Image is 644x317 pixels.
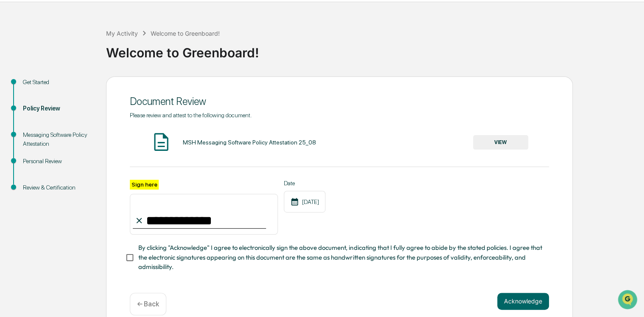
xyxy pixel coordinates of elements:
a: Powered byPylon [60,144,103,150]
button: VIEW [473,135,528,150]
p: ← Back [137,300,159,308]
div: Personal Review [23,157,92,166]
div: Get Started [23,78,92,87]
iframe: Open customer support [617,289,640,312]
div: 🖐️ [8,108,15,115]
div: Messaging Software Policy Attestation [23,130,92,148]
div: Document Review [130,95,549,108]
img: 1746055101610-c473b297-6a78-478c-a979-82029cc54cd1 [8,65,24,80]
a: 🗄️Attestations [58,104,109,119]
div: MSH Messaging Software Policy Attestation 25_08 [182,139,316,146]
div: We're available if you need us! [29,74,107,80]
div: Start new chat [29,65,139,74]
span: Data Lookup [17,123,53,132]
div: 🔎 [8,124,15,131]
span: By clicking "Acknowledge" I agree to electronically sign the above document, indicating that I fu... [138,243,542,272]
span: Pylon [84,144,103,150]
div: 🗄️ [62,108,68,115]
a: 🔎Data Lookup [5,120,57,135]
div: [DATE] [284,191,325,212]
div: Welcome to Greenboard! [151,30,220,37]
a: 🖐️Preclearance [5,104,58,119]
button: Start new chat [144,68,154,78]
span: Please review and attest to the following document. [130,112,252,119]
div: My Activity [106,30,138,37]
span: Preclearance [17,107,55,116]
div: Review & Certification [23,183,92,192]
div: Policy Review [23,104,92,113]
div: Welcome to Greenboard! [106,38,640,60]
label: Date [284,180,325,187]
p: How can we help? [8,18,154,31]
label: Sign here [130,180,159,190]
button: Acknowledge [497,293,549,310]
img: Document Icon [151,131,172,153]
span: Attestations [70,107,105,116]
